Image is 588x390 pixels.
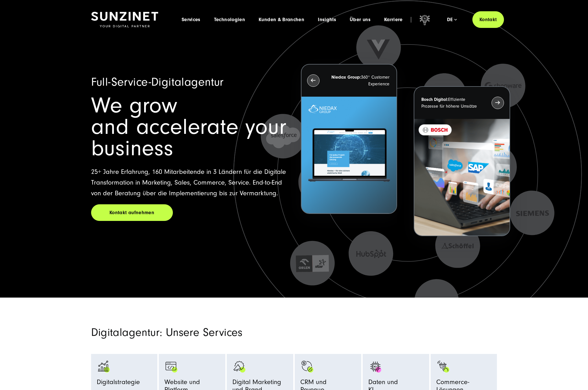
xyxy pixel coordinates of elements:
a: Services [182,17,201,23]
button: Niedax Group:360° Customer Experience Letztes Projekt von Niedax. Ein Laptop auf dem die Niedax W... [301,64,397,214]
h2: Digitalagentur: Unsere Services [91,326,359,339]
p: Effiziente Prozesse für höhere Umsätze [421,96,481,110]
div: de [447,17,457,23]
a: Kunden & Branchen [259,17,304,23]
p: 25+ Jahre Erfahrung, 160 Mitarbeitende in 3 Ländern für die Digitale Transformation in Marketing,... [91,167,287,199]
a: Kontakt [472,11,504,28]
a: Technologien [214,17,245,23]
strong: Bosch Digital: [421,97,448,102]
p: 360° Customer Experience [330,74,389,87]
img: BOSCH - Kundeprojekt - Digital Transformation Agentur SUNZINET [414,119,509,236]
span: We grow and accelerate your business [91,93,287,161]
a: Karriere [384,17,403,23]
strong: Niedax Group: [331,75,361,80]
span: Digitalstrategie [97,378,140,388]
a: Über uns [350,17,371,23]
span: Full-Service-Digitalagentur [91,76,224,89]
a: Kontakt aufnehmen [91,204,173,221]
img: SUNZINET Full Service Digital Agentur [91,12,158,28]
a: Insights [318,17,336,23]
button: Bosch Digital:Effiziente Prozesse für höhere Umsätze BOSCH - Kundeprojekt - Digital Transformatio... [414,86,510,236]
img: Letztes Projekt von Niedax. Ein Laptop auf dem die Niedax Website geöffnet ist, auf blauem Hinter... [301,97,397,214]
